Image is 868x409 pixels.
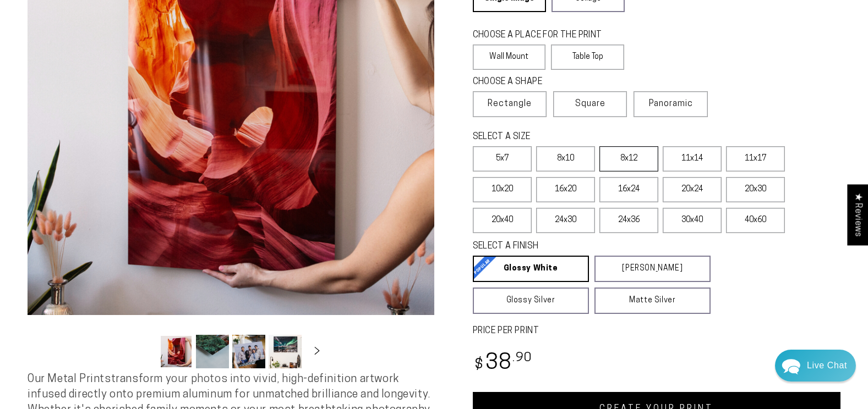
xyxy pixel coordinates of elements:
[663,208,722,233] label: 30x40
[551,45,624,70] label: Table Top
[473,45,546,70] label: Wall Mount
[305,340,329,364] button: Slide right
[474,358,484,373] span: $
[575,97,605,110] span: Square
[132,340,156,364] button: Slide left
[536,177,595,202] label: 16x20
[847,184,868,245] div: Click to open Judge.me floating reviews tab
[726,146,785,172] label: 11x17
[473,177,532,202] label: 10x20
[473,208,532,233] label: 20x40
[649,100,693,108] span: Panoramic
[269,335,302,368] button: Load image 4 in gallery view
[599,208,658,233] label: 24x36
[160,335,193,368] button: Load image 1 in gallery view
[473,146,532,172] label: 5x7
[512,352,532,364] sup: .90
[663,146,722,172] label: 11x14
[473,131,689,143] legend: SELECT A SIZE
[807,350,847,382] div: Contact Us Directly
[775,350,856,382] div: Chat widget toggle
[536,208,595,233] label: 24x30
[473,353,533,374] bdi: 38
[663,177,722,202] label: 20x24
[488,97,532,110] span: Rectangle
[473,76,616,89] legend: CHOOSE A SHAPE
[232,335,265,368] button: Load image 3 in gallery view
[726,177,785,202] label: 20x30
[536,146,595,172] label: 8x10
[726,208,785,233] label: 40x60
[473,325,841,338] label: PRICE PER PRINT
[473,29,614,42] legend: CHOOSE A PLACE FOR THE PRINT
[599,177,658,202] label: 16x24
[594,288,711,314] a: Matte Silver
[196,335,229,368] button: Load image 2 in gallery view
[473,256,589,282] a: Glossy White
[473,240,684,253] legend: SELECT A FINISH
[599,146,658,172] label: 8x12
[473,288,589,314] a: Glossy Silver
[594,256,711,282] a: [PERSON_NAME]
